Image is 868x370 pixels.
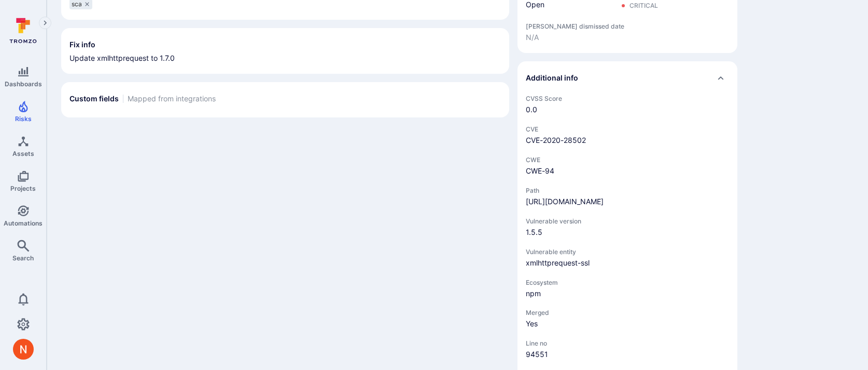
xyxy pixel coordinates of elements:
span: [PERSON_NAME] dismissed date [526,22,729,30]
span: N/A [526,32,729,43]
span: CVSS Score [526,95,729,102]
span: Search [12,254,34,262]
span: Path [526,187,729,194]
h2: Fix info [69,39,95,50]
span: CWE [526,156,729,164]
span: npm [526,288,729,299]
span: Merged [526,309,729,316]
span: Mapped from integrations [128,94,216,104]
section: fix info card [61,28,509,74]
a: CVE-2020-28502 [526,136,586,144]
h2: Custom fields [69,94,119,104]
span: CVE [526,125,729,133]
span: xmlhttprequest-ssl [526,258,729,268]
button: Expand navigation menu [39,17,51,29]
span: Yes [526,319,729,329]
p: Update xmlhttprequest to 1.7.0 [69,53,501,63]
span: Projects [10,184,36,192]
img: ACg8ocIprwjrgDQnDsNSk9Ghn5p5-B8DpAKWoJ5Gi9syOE4K59tr4Q=s96-c [13,339,34,360]
div: Neeren Patki [13,339,34,360]
span: 0.0 [526,104,729,115]
h2: Additional info [526,73,578,83]
span: 1.5.5 [526,227,729,237]
span: Risks [15,115,32,123]
div: Collapse [517,61,737,95]
span: Dashboards [5,80,42,88]
a: [URL][DOMAIN_NAME] [526,197,604,206]
section: custom fields card [61,82,509,117]
span: 94551 [526,349,729,360]
div: Critical [629,2,658,10]
span: Vulnerable version [526,217,729,225]
span: Assets [12,150,34,157]
span: Ecosystem [526,279,729,286]
span: Vulnerable entity [526,248,729,256]
a: CWE-94 [526,166,554,175]
i: Expand navigation menu [41,19,49,28]
span: Automations [4,219,43,227]
span: Line no [526,339,729,347]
